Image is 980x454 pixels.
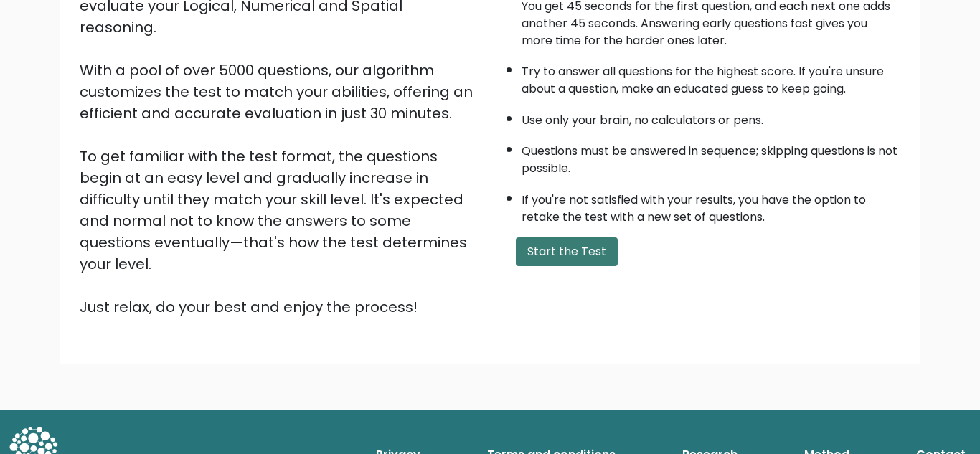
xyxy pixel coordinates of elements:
[516,237,618,266] button: Start the Test
[522,105,900,129] li: Use only your brain, no calculators or pens.
[522,184,900,226] li: If you're not satisfied with your results, you have the option to retake the test with a new set ...
[522,136,900,177] li: Questions must be answered in sequence; skipping questions is not possible.
[522,56,900,98] li: Try to answer all questions for the highest score. If you're unsure about a question, make an edu...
